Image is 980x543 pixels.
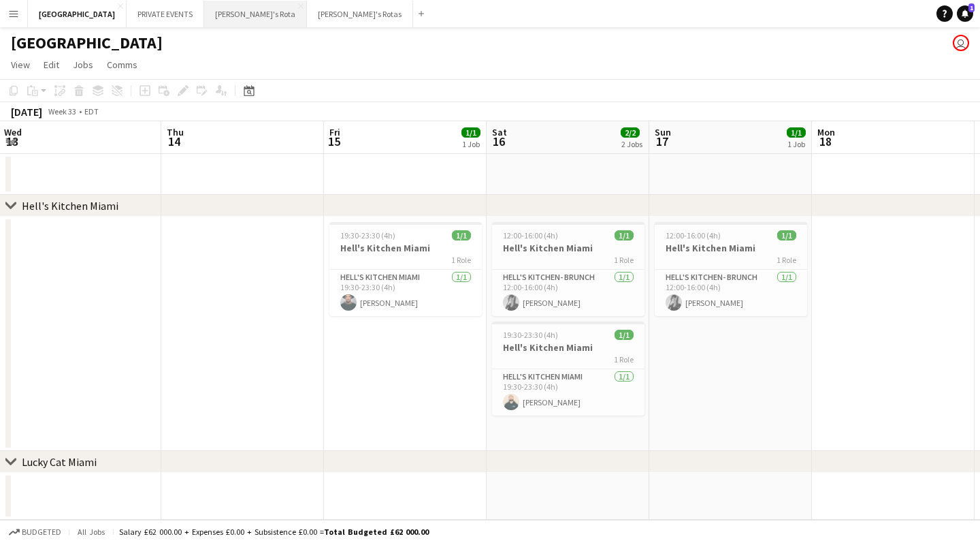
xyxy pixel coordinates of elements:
[107,59,137,71] span: Comms
[22,199,118,213] div: Hell's Kitchen Miami
[451,255,471,265] span: 1 Role
[953,35,969,51] app-user-avatar: Katie Farrow
[329,222,482,316] app-job-card: 19:30-23:30 (4h)1/1Hell's Kitchen Miami1 RoleHell's Kitchen Miami1/119:30-23:30 (4h)[PERSON_NAME]
[492,341,644,354] h3: Hell's Kitchen Miami
[167,126,184,138] span: Thu
[22,455,97,469] div: Lucky Cat Miami
[75,527,108,537] span: All jobs
[490,134,507,149] span: 16
[777,255,796,265] span: 1 Role
[653,134,671,149] span: 17
[44,59,59,71] span: Edit
[327,134,340,149] span: 15
[614,255,634,265] span: 1 Role
[165,134,184,149] span: 14
[67,56,99,74] a: Jobs
[492,126,507,138] span: Sat
[73,59,93,71] span: Jobs
[615,230,634,241] span: 1/1
[492,222,644,316] app-job-card: 12:00-16:00 (4h)1/1Hell's Kitchen Miami1 RoleHell's Kitchen- BRUNCH1/112:00-16:00 (4h)[PERSON_NAME]
[615,330,634,340] span: 1/1
[11,105,42,119] div: [DATE]
[2,134,22,149] span: 13
[492,242,644,254] h3: Hell's Kitchen Miami
[329,270,482,316] app-card-role: Hell's Kitchen Miami1/119:30-23:30 (4h)[PERSON_NAME]
[655,270,807,316] app-card-role: Hell's Kitchen- BRUNCH1/112:00-16:00 (4h)[PERSON_NAME]
[614,354,634,364] span: 1 Role
[492,322,644,416] app-job-card: 19:30-23:30 (4h)1/1Hell's Kitchen Miami1 RoleHell's Kitchen Miami1/119:30-23:30 (4h)[PERSON_NAME]
[101,56,143,74] a: Comms
[324,527,429,537] span: Total Budgeted £62 000.00
[119,527,429,537] div: Salary £62 000.00 + Expenses £0.00 + Subsistence £0.00 =
[7,525,63,540] button: Budgeted
[461,127,480,138] span: 1/1
[45,106,79,117] span: Week 33
[492,270,644,316] app-card-role: Hell's Kitchen- BRUNCH1/112:00-16:00 (4h)[PERSON_NAME]
[329,242,482,254] h3: Hell's Kitchen Miami
[655,222,807,316] app-job-card: 12:00-16:00 (4h)1/1Hell's Kitchen Miami1 RoleHell's Kitchen- BRUNCH1/112:00-16:00 (4h)[PERSON_NAME]
[777,230,796,241] span: 1/1
[787,127,806,138] span: 1/1
[968,3,975,12] span: 1
[38,56,65,74] a: Edit
[307,1,413,27] button: [PERSON_NAME]'s Rotas
[621,139,642,149] div: 2 Jobs
[817,126,835,138] span: Mon
[28,1,127,27] button: [GEOGRAPHIC_DATA]
[655,126,671,138] span: Sun
[329,126,340,138] span: Fri
[340,230,395,241] span: 19:30-23:30 (4h)
[462,139,480,149] div: 1 Job
[815,134,835,149] span: 18
[5,56,35,74] a: View
[22,527,61,537] span: Budgeted
[621,127,640,138] span: 2/2
[655,242,807,254] h3: Hell's Kitchen Miami
[11,33,163,53] h1: [GEOGRAPHIC_DATA]
[204,1,307,27] button: [PERSON_NAME]'s Rota
[4,126,22,138] span: Wed
[127,1,204,27] button: PRIVATE EVENTS
[957,5,973,22] a: 1
[503,230,558,241] span: 12:00-16:00 (4h)
[492,369,644,416] app-card-role: Hell's Kitchen Miami1/119:30-23:30 (4h)[PERSON_NAME]
[787,139,805,149] div: 1 Job
[452,230,471,241] span: 1/1
[11,59,30,71] span: View
[84,106,99,117] div: EDT
[666,230,721,241] span: 12:00-16:00 (4h)
[503,330,558,340] span: 19:30-23:30 (4h)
